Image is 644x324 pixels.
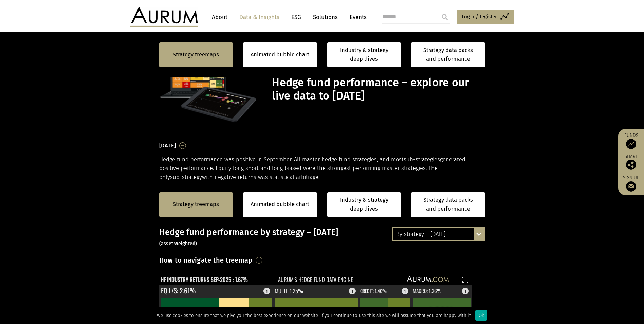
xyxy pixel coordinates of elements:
p: Hedge fund performance was positive in September. All master hedge fund strategies, and most gene... [159,155,485,182]
img: Share this post [626,160,636,170]
div: Share [622,154,641,170]
a: Industry & strategy deep dives [327,42,401,67]
a: Solutions [310,11,341,23]
a: Industry & strategy deep dives [327,192,401,217]
span: sub-strategies [404,156,440,163]
a: Events [346,11,367,23]
div: Ok [475,310,487,321]
h3: [DATE] [159,141,176,151]
img: Sign up to our newsletter [626,181,636,192]
a: Strategy data packs and performance [411,42,485,67]
a: Animated bubble chart [251,50,309,59]
a: Strategy treemaps [173,200,219,209]
h1: Hedge fund performance – explore our live data to [DATE] [272,76,483,103]
div: By strategy – [DATE] [393,228,484,240]
a: Sign up [622,175,641,192]
img: Aurum [130,7,198,27]
span: sub-strategy [170,174,202,180]
a: Animated bubble chart [251,200,309,209]
h3: How to navigate the treemap [159,254,253,266]
a: Funds [622,132,641,149]
small: (asset weighted) [159,241,197,247]
a: Strategy treemaps [173,50,219,59]
span: Log in/Register [462,13,497,21]
input: Submit [438,10,452,24]
a: About [208,11,231,23]
h3: Hedge fund performance by strategy – [DATE] [159,227,485,248]
a: Log in/Register [457,10,514,24]
a: ESG [288,11,305,23]
a: Strategy data packs and performance [411,192,485,217]
img: Access Funds [626,139,636,149]
a: Data & Insights [236,11,283,23]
